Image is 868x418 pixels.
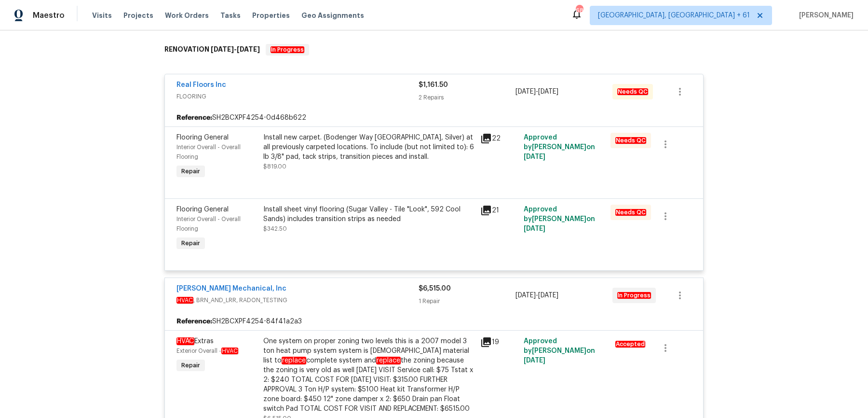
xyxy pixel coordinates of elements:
div: Install new carpet. (Bodenger Way [GEOGRAPHIC_DATA], Silver) at all previously carpeted locations... [263,133,475,162]
div: Install sheet vinyl flooring (Sugar Valley - Tile "Look", 592 Cool Sands) includes transition str... [263,205,475,224]
div: SH2BCXPF4254-0d468b622 [165,109,703,126]
span: Extras [176,337,214,345]
span: [DATE] [538,88,558,95]
span: $819.00 [263,164,286,169]
span: Repair [177,361,204,370]
span: Properties [252,11,290,20]
em: replace [282,357,306,364]
span: [PERSON_NAME] [795,11,854,20]
span: Flooring General [176,134,229,141]
span: Maestro [33,11,65,20]
span: $1,161.50 [419,82,448,88]
span: $342.50 [263,226,287,232]
span: [DATE] [538,292,558,299]
span: Projects [123,11,153,20]
span: Exterior Overall - [176,348,238,354]
em: Accepted [615,341,645,348]
div: One system on proper zoning two levels this is a 2007 model 3 ton heat pump system system is [DEM... [263,336,475,414]
span: [DATE] [524,225,545,232]
span: Tasks [220,12,241,19]
span: Geo Assignments [301,11,364,20]
div: 21 [480,205,518,216]
span: [DATE] [515,292,536,299]
span: - [515,291,558,300]
em: HVAC [176,337,194,345]
span: [GEOGRAPHIC_DATA], [GEOGRAPHIC_DATA] + 61 [598,11,750,20]
h6: RENOVATION [164,44,260,56]
span: Repair [177,167,204,176]
span: , BRN_AND_LRR, RADON_TESTING [176,295,419,305]
a: [PERSON_NAME] Mechanical, Inc [176,285,286,292]
em: Needs QC [617,88,648,95]
span: Interior Overall - Overall Flooring [176,144,241,160]
span: Visits [92,11,112,20]
span: [DATE] [211,46,234,53]
span: [DATE] [515,88,536,95]
div: RENOVATION [DATE]-[DATE]In Progress [162,34,706,65]
span: [DATE] [524,357,545,364]
div: 19 [480,336,518,348]
span: $6,515.00 [419,285,451,292]
em: HVAC [221,348,238,354]
span: - [515,87,558,97]
span: Work Orders [165,11,209,20]
span: Interior Overall - Overall Flooring [176,216,241,232]
span: FLOORING [176,92,419,101]
span: Approved by [PERSON_NAME] on [524,134,595,160]
b: Reference: [176,317,212,326]
span: [DATE] [524,153,545,160]
em: Needs QC [615,209,646,216]
em: In Progress [271,46,304,53]
span: Approved by [PERSON_NAME] on [524,206,595,232]
b: Reference: [176,113,212,123]
em: HVAC [176,297,193,304]
span: Approved by [PERSON_NAME] on [524,338,595,364]
em: Needs QC [615,137,646,144]
span: Repair [177,238,204,248]
em: In Progress [617,292,651,299]
div: 688 [576,6,583,15]
span: - [211,46,260,53]
span: Flooring General [176,206,229,213]
a: Real Floors Inc [176,82,226,88]
div: 22 [480,133,518,144]
span: [DATE] [237,46,260,53]
div: 1 Repair [419,296,515,306]
div: SH2BCXPF4254-84f41a2a3 [165,313,703,330]
em: replace [376,357,401,364]
div: 2 Repairs [419,93,515,102]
